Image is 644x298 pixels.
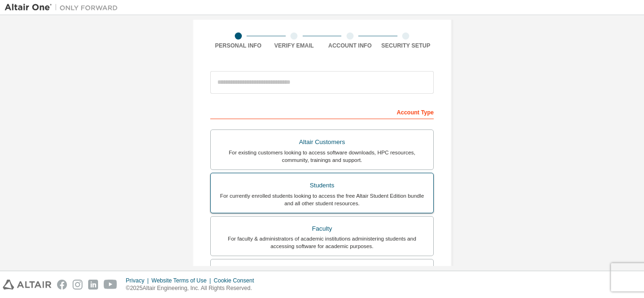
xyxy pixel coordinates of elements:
[378,42,434,49] div: Security Setup
[73,280,83,290] img: instagram.svg
[104,280,117,290] img: youtube.svg
[88,280,98,290] img: linkedin.svg
[322,42,378,49] div: Account Info
[266,42,322,49] div: Verify Email
[216,235,428,250] div: For faculty & administrators of academic institutions administering students and accessing softwa...
[5,3,123,12] img: Altair One
[210,42,266,49] div: Personal Info
[126,277,151,284] div: Privacy
[216,265,428,278] div: Everyone else
[210,104,434,119] div: Account Type
[214,277,259,284] div: Cookie Consent
[216,222,428,235] div: Faculty
[3,280,51,290] img: altair_logo.svg
[216,192,428,207] div: For currently enrolled students looking to access the free Altair Student Edition bundle and all ...
[57,280,67,290] img: facebook.svg
[151,277,214,284] div: Website Terms of Use
[216,149,428,164] div: For existing customers looking to access software downloads, HPC resources, community, trainings ...
[216,136,428,149] div: Altair Customers
[126,284,260,292] p: © 2025 Altair Engineering, Inc. All Rights Reserved.
[216,179,428,192] div: Students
